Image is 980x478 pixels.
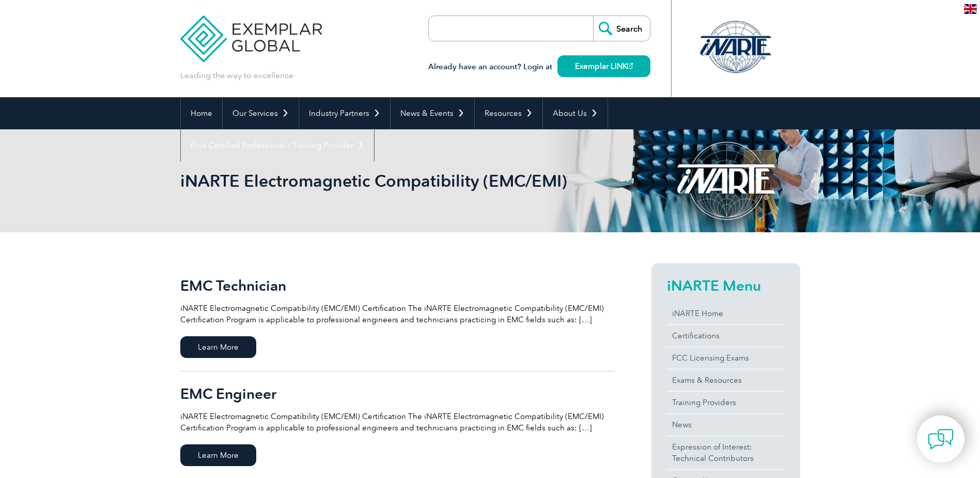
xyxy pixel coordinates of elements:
[667,414,785,436] a: News
[428,61,650,73] h3: Already have an account? Login at
[667,436,785,469] a: Expression of Interest:Technical Contributors
[180,411,614,434] p: iNARTE Electromagnetic Compatibility (EMC/EMI) Certification The iNARTE Electromagnetic Compatibi...
[180,385,614,402] h2: EMC Engineer
[557,55,650,77] a: Exemplar LINK
[180,277,614,294] h2: EMC Technician
[181,129,374,161] a: Find Certified Professional / Training Provider
[543,97,608,129] a: About Us
[627,63,633,69] img: open_square.png
[180,70,293,81] p: Leading the way to excellence
[299,97,390,129] a: Industry Partners
[667,325,785,347] a: Certifications
[593,16,650,41] input: Search
[475,97,542,129] a: Resources
[180,336,256,358] span: Learn More
[180,171,577,191] h1: iNARTE Electromagnetic Compatibility (EMC/EMI)
[180,444,256,466] span: Learn More
[667,277,785,294] h2: iNARTE Menu
[180,263,614,371] a: EMC Technician iNARTE Electromagnetic Compatibility (EMC/EMI) Certification The iNARTE Electromag...
[181,97,222,129] a: Home
[667,392,785,413] a: Training Providers
[223,97,299,129] a: Our Services
[667,369,785,391] a: Exams & Resources
[180,303,614,325] p: iNARTE Electromagnetic Compatibility (EMC/EMI) Certification The iNARTE Electromagnetic Compatibi...
[928,426,954,452] img: contact-chat.png
[667,303,785,324] a: iNARTE Home
[391,97,474,129] a: News & Events
[964,4,977,14] img: en
[667,347,785,369] a: FCC Licensing Exams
